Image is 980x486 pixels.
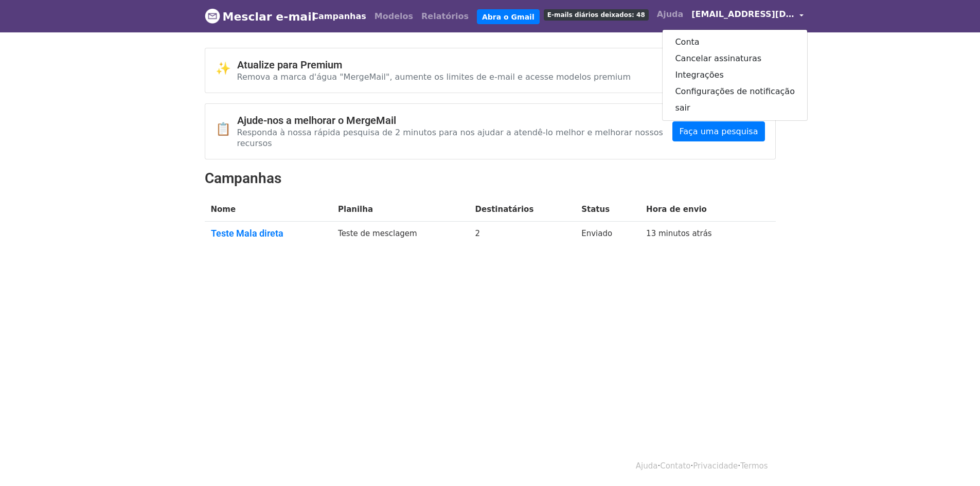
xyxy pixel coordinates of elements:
a: Conta [663,34,807,50]
a: Mesclar e-mail [205,6,300,27]
a: Termos [740,461,768,471]
font: Teste de mesclagem [338,229,417,238]
font: · [691,461,693,471]
font: Teste Mala direta [211,228,283,239]
font: 2 [475,229,480,238]
font: Abra o Gmail [482,12,534,21]
a: Integrações [663,67,807,83]
font: E-mails diários deixados: 48 [547,11,645,19]
div: [EMAIL_ADDRESS][DOMAIN_NAME] [662,29,808,121]
font: Atualize para Premium [237,59,342,71]
a: Privacidade [693,461,738,471]
font: Destinatários [475,205,534,214]
font: Modelos [375,11,413,21]
font: 📋 [216,122,231,136]
font: Enviado [581,229,612,238]
font: Remova a marca d'água "MergeMail", aumente os limites de e-mail e acesse modelos premium [237,72,631,82]
font: Hora de envio [646,205,707,214]
a: Configurações de notificação [663,83,807,100]
img: Logotipo do MergeMail [205,8,220,24]
font: Configurações de notificação [675,86,795,96]
iframe: Widget de bate-papo [929,437,980,486]
a: E-mails diários deixados: 48 [540,4,653,25]
font: Campanhas [312,11,366,21]
font: Status [581,205,610,214]
font: Campanhas [205,170,281,187]
font: · [738,461,740,471]
a: Abra o Gmail [477,9,540,25]
a: Campanhas [308,6,370,27]
font: ✨ [216,61,231,76]
font: Planilha [338,205,373,214]
font: Mesclar e-mail [223,10,316,23]
font: Conta [675,37,699,47]
font: Ajuda [657,9,684,19]
font: Cancelar assinaturas [675,53,761,63]
font: sair [675,103,690,113]
a: [EMAIL_ADDRESS][DOMAIN_NAME] [687,4,808,28]
font: Relatórios [421,11,469,21]
font: Nome [211,205,236,214]
a: Faça uma pesquisa [672,121,764,141]
font: Integrações [675,70,723,80]
a: Cancelar assinaturas [663,50,807,67]
a: Modelos [370,6,417,27]
a: Ajuda [636,461,658,471]
font: Faça uma pesquisa [679,127,758,136]
a: Ajuda [653,4,688,25]
font: [EMAIL_ADDRESS][DOMAIN_NAME] [691,9,852,19]
a: Contato [660,461,690,471]
font: Responda à nossa rápida pesquisa de 2 minutos para nos ajudar a atendê-lo melhor e melhorar nosso... [237,128,663,148]
a: Relatórios [417,6,473,27]
font: Ajude-nos a melhorar o MergeMail [237,114,396,127]
a: sair [663,100,807,116]
a: Teste Mala direta [211,228,326,239]
a: 13 minutos atrás [646,229,712,238]
font: · [657,461,660,471]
